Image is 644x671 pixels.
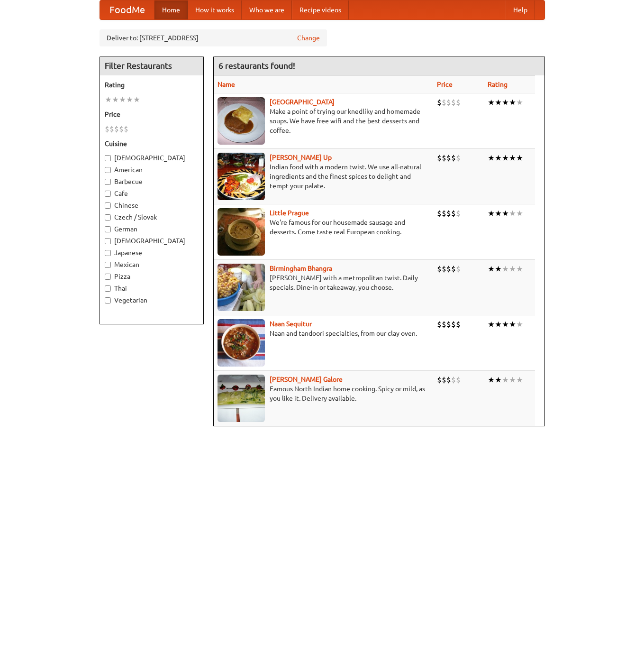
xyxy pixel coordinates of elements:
li: $ [442,97,446,108]
li: $ [114,124,119,134]
li: $ [451,319,456,330]
input: Thai [105,285,111,292]
label: Pizza [105,272,199,281]
input: Vegetarian [105,297,111,303]
input: Czech / Slovak [105,214,111,221]
img: naansequitur.jpg [218,319,265,367]
div: Deliver to: [STREET_ADDRESS] [100,29,327,46]
li: $ [437,208,442,219]
li: ★ [119,94,126,105]
li: $ [456,264,461,274]
img: bhangra.jpg [218,264,265,311]
li: $ [437,319,442,330]
a: How it works [188,0,242,19]
li: $ [442,264,446,274]
li: ★ [509,375,516,385]
li: $ [446,153,451,163]
li: $ [437,153,442,163]
li: $ [437,375,442,385]
li: ★ [488,208,495,219]
a: Recipe videos [292,0,349,19]
li: $ [451,264,456,274]
li: ★ [105,94,112,105]
b: Birmingham Bhangra [270,265,332,272]
li: $ [456,375,461,385]
li: ★ [502,208,509,219]
li: $ [446,264,451,274]
li: ★ [488,153,495,163]
li: ★ [509,97,516,108]
li: $ [456,319,461,330]
li: $ [456,153,461,163]
li: ★ [516,208,523,219]
li: $ [446,375,451,385]
li: $ [105,124,109,134]
li: ★ [488,264,495,274]
li: $ [109,124,114,134]
li: ★ [516,375,523,385]
li: $ [442,319,446,330]
li: ★ [502,97,509,108]
input: [DEMOGRAPHIC_DATA] [105,155,111,161]
li: ★ [516,264,523,274]
li: ★ [112,94,119,105]
label: Thai [105,284,199,293]
a: Name [218,81,235,88]
a: Rating [488,81,508,88]
li: ★ [495,153,502,163]
li: ★ [502,319,509,330]
label: [DEMOGRAPHIC_DATA] [105,236,199,246]
input: American [105,167,111,173]
label: Cafe [105,189,199,198]
a: Home [154,0,188,19]
li: ★ [133,94,140,105]
label: Barbecue [105,177,199,186]
li: $ [119,124,124,134]
li: ★ [509,319,516,330]
ng-pluralize: 6 restaurants found! [218,61,295,70]
li: $ [437,264,442,274]
li: ★ [495,264,502,274]
li: ★ [495,97,502,108]
input: Japanese [105,250,111,256]
p: Indian food with a modern twist. We use all-natural ingredients and the finest spices to delight ... [218,162,430,191]
h4: Filter Restaurants [100,56,203,75]
li: $ [451,375,456,385]
li: $ [437,97,442,108]
label: Vegetarian [105,295,199,305]
li: $ [124,124,128,134]
li: ★ [516,319,523,330]
a: Who we are [242,0,292,19]
a: FoodMe [100,0,154,19]
label: German [105,224,199,234]
input: Mexican [105,262,111,268]
a: Help [506,0,535,19]
li: $ [446,319,451,330]
li: $ [446,208,451,219]
li: ★ [502,375,509,385]
a: [GEOGRAPHIC_DATA] [270,98,335,106]
a: [PERSON_NAME] Up [270,154,332,161]
label: American [105,165,199,175]
label: [DEMOGRAPHIC_DATA] [105,153,199,163]
input: Cafe [105,191,111,197]
li: $ [451,97,456,108]
p: We're famous for our housemade sausage and desserts. Come taste real European cooking. [218,218,430,237]
li: $ [446,97,451,108]
h5: Price [105,110,199,119]
li: ★ [516,153,523,163]
li: ★ [502,153,509,163]
input: [DEMOGRAPHIC_DATA] [105,238,111,244]
li: ★ [495,208,502,219]
p: [PERSON_NAME] with a metropolitan twist. Daily specials. Dine-in or takeaway, you choose. [218,273,430,292]
a: Little Prague [270,209,309,217]
li: ★ [495,375,502,385]
img: curryup.jpg [218,153,265,200]
li: ★ [502,264,509,274]
li: $ [442,208,446,219]
li: ★ [488,319,495,330]
li: ★ [488,375,495,385]
li: $ [456,97,461,108]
